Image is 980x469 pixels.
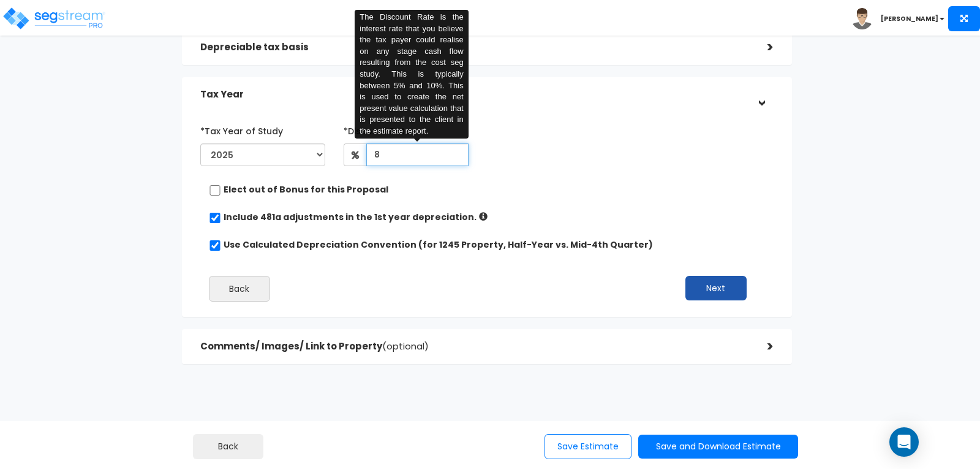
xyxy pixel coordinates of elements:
[685,276,747,300] button: Next
[545,434,631,459] button: Save Estimate
[200,121,283,137] label: *Tax Year of Study
[851,8,873,29] img: avatar.png
[752,82,771,107] div: >
[355,10,468,139] div: The Discount Rate is the interest rate that you believe the tax payer could realise on any stage ...
[200,341,749,352] h5: Comments/ Images/ Link to Property
[200,90,749,100] h5: Tax Year
[209,276,270,302] button: Back
[224,238,653,251] label: Use Calculated Depreciation Convention (for 1245 Property, Half-Year vs. Mid-4th Quarter)
[749,38,774,57] div: >
[479,212,488,221] i: If checked: Increased depreciation = Aggregated Post-Study (up to Tax Year) – Prior Accumulated D...
[382,340,429,353] span: (optional)
[881,14,938,23] b: [PERSON_NAME]
[638,435,798,459] button: Save and Download Estimate
[749,337,774,356] div: >
[2,6,106,31] img: logo_pro_r.png
[200,42,749,53] h5: Depreciable tax basis
[193,434,263,459] a: Back
[224,183,388,196] label: Elect out of Bonus for this Proposal
[224,211,477,223] label: Include 481a adjustments in the 1st year depreciation.
[889,427,919,457] div: Open Intercom Messenger
[344,121,412,137] label: *Discount Rate:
